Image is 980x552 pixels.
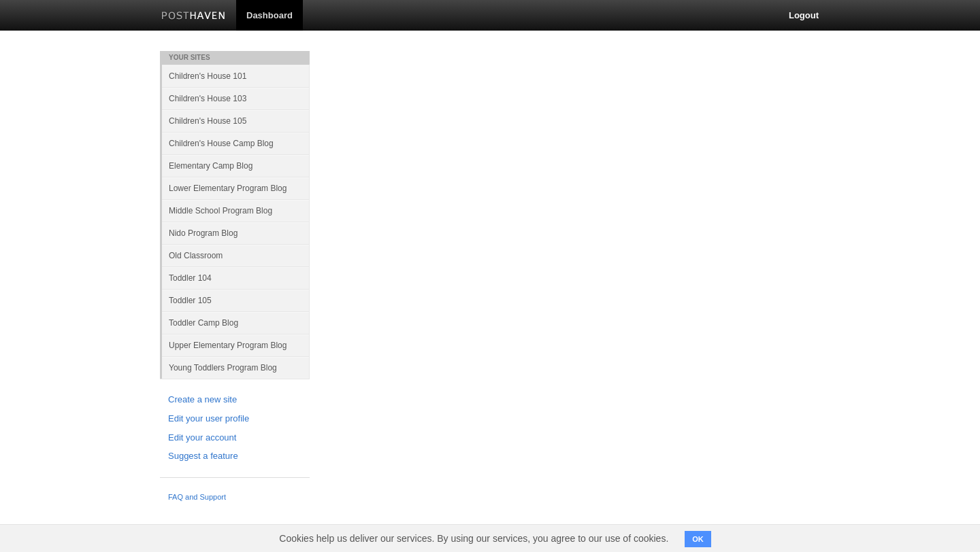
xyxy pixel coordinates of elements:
[162,109,310,132] a: Children's House 105
[162,311,310,334] a: Toddler Camp Blog
[162,154,310,177] a: Elementary Camp Blog
[162,266,310,289] a: Toddler 104
[162,65,310,87] a: Children's House 101
[685,531,711,547] button: OK
[162,334,310,356] a: Upper Elementary Program Blog
[162,199,310,222] a: Middle School Program Blog
[168,491,301,504] a: FAQ and Support
[265,525,682,552] span: Cookies help us deliver our services. By using our services, you agree to our use of cookies.
[162,356,310,379] a: Young Toddlers Program Blog
[162,222,310,244] a: Nido Program Blog
[162,87,310,109] a: Children's House 103
[162,132,310,154] a: Children's House Camp Blog
[160,51,310,65] li: Your Sites
[168,393,301,407] a: Create a new site
[162,289,310,311] a: Toddler 105
[168,412,301,426] a: Edit your user profile
[162,177,310,199] a: Lower Elementary Program Blog
[162,244,310,266] a: Old Classroom
[161,12,226,22] img: Posthaven-bar
[168,431,301,445] a: Edit your account
[168,449,301,464] a: Suggest a feature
